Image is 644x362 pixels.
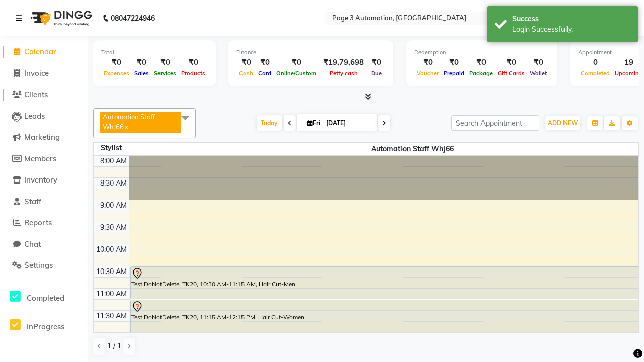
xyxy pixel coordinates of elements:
[124,123,128,131] a: x
[101,57,132,68] div: ₹0
[27,322,64,331] span: InProgress
[578,57,612,68] div: 0
[323,116,373,131] input: 2025-10-03
[545,116,580,130] button: ADD NEW
[94,289,129,299] div: 11:00 AM
[24,197,41,206] span: Staff
[3,153,86,165] a: Members
[441,70,467,77] span: Prepaid
[111,4,155,32] b: 08047224946
[256,70,274,77] span: Card
[512,14,630,24] div: Success
[3,196,86,208] a: Staff
[3,68,86,79] a: Invoice
[527,70,549,77] span: Wallet
[257,115,282,131] span: Today
[414,57,441,68] div: ₹0
[274,70,319,77] span: Online/Custom
[274,57,319,68] div: ₹0
[236,48,385,57] div: Finance
[26,4,95,32] img: logo
[24,239,41,249] span: Chat
[24,47,56,56] span: Calendar
[179,57,208,68] div: ₹0
[101,48,208,57] div: Total
[451,115,539,131] input: Search Appointment
[527,57,549,68] div: ₹0
[512,24,630,35] div: Login Successfully.
[24,111,45,121] span: Leads
[94,244,129,255] div: 10:00 AM
[24,68,49,78] span: Invoice
[132,70,151,77] span: Sales
[3,89,86,101] a: Clients
[98,156,129,166] div: 8:00 AM
[24,175,57,185] span: Inventory
[441,57,467,68] div: ₹0
[495,57,527,68] div: ₹0
[151,57,179,68] div: ₹0
[414,70,441,77] span: Voucher
[101,70,132,77] span: Expenses
[3,111,86,122] a: Leads
[467,57,495,68] div: ₹0
[369,70,384,77] span: Due
[94,143,129,153] div: Stylist
[3,239,86,250] a: Chat
[94,311,129,321] div: 11:30 AM
[3,217,86,229] a: Reports
[368,57,385,68] div: ₹0
[24,132,60,142] span: Marketing
[98,222,129,233] div: 9:30 AM
[495,70,527,77] span: Gift Cards
[107,341,121,351] span: 1 / 1
[3,132,86,143] a: Marketing
[151,70,179,77] span: Services
[103,113,155,131] span: Automation Staff WhJ66
[98,178,129,189] div: 8:30 AM
[548,119,578,127] span: ADD NEW
[179,70,208,77] span: Products
[3,174,86,186] a: Inventory
[256,57,274,68] div: ₹0
[319,57,368,68] div: ₹19,79,698
[236,57,256,68] div: ₹0
[467,70,495,77] span: Package
[24,260,53,270] span: Settings
[94,266,129,277] div: 10:30 AM
[132,57,151,68] div: ₹0
[24,218,52,227] span: Reports
[27,293,64,303] span: Completed
[24,154,56,163] span: Members
[327,70,360,77] span: Petty cash
[236,70,256,77] span: Cash
[578,70,612,77] span: Completed
[3,46,86,58] a: Calendar
[98,200,129,211] div: 9:00 AM
[3,260,86,271] a: Settings
[414,48,549,57] div: Redemption
[24,89,48,99] span: Clients
[305,119,323,127] span: Fri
